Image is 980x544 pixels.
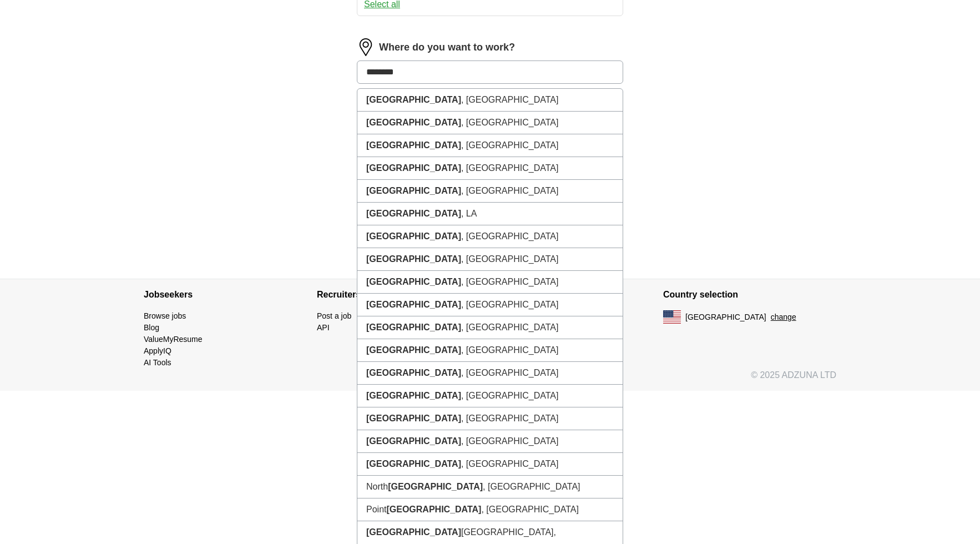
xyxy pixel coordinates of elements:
li: , [GEOGRAPHIC_DATA] [357,225,623,248]
img: US flag [663,310,681,324]
strong: [GEOGRAPHIC_DATA] [366,140,461,150]
li: , [GEOGRAPHIC_DATA] [357,362,623,385]
strong: [GEOGRAPHIC_DATA] [366,118,461,127]
strong: [GEOGRAPHIC_DATA] [366,527,461,537]
div: © 2025 ADZUNA LTD [135,369,845,391]
li: , [GEOGRAPHIC_DATA] [357,157,623,180]
strong: [GEOGRAPHIC_DATA] [366,209,461,218]
strong: [GEOGRAPHIC_DATA] [366,323,461,332]
li: , [GEOGRAPHIC_DATA] [357,316,623,339]
strong: [GEOGRAPHIC_DATA] [366,391,461,400]
li: , [GEOGRAPHIC_DATA] [357,385,623,407]
a: Blog [144,323,159,332]
strong: [GEOGRAPHIC_DATA] [366,414,461,423]
a: API [317,323,330,332]
li: , [GEOGRAPHIC_DATA] [357,407,623,430]
strong: [GEOGRAPHIC_DATA] [386,505,481,514]
li: , LA [357,203,623,225]
strong: [GEOGRAPHIC_DATA] [366,231,461,241]
a: Browse jobs [144,311,186,320]
strong: [GEOGRAPHIC_DATA] [366,300,461,309]
li: , [GEOGRAPHIC_DATA] [357,430,623,453]
li: , [GEOGRAPHIC_DATA] [357,339,623,362]
img: location.png [357,38,375,56]
h4: Country selection [663,279,836,310]
li: , [GEOGRAPHIC_DATA] [357,89,623,112]
strong: [GEOGRAPHIC_DATA] [366,277,461,286]
li: , [GEOGRAPHIC_DATA] [357,453,623,476]
strong: [GEOGRAPHIC_DATA] [366,95,461,104]
span: [GEOGRAPHIC_DATA] [685,311,766,323]
button: change [771,311,796,323]
a: AI Tools [144,358,171,367]
li: , [GEOGRAPHIC_DATA] [357,134,623,157]
li: North , [GEOGRAPHIC_DATA] [357,476,623,498]
label: Where do you want to work? [379,40,515,55]
strong: [GEOGRAPHIC_DATA] [366,368,461,377]
strong: [GEOGRAPHIC_DATA] [366,459,461,469]
li: , [GEOGRAPHIC_DATA] [357,294,623,316]
strong: [GEOGRAPHIC_DATA] [366,254,461,264]
li: , [GEOGRAPHIC_DATA] [357,271,623,294]
strong: [GEOGRAPHIC_DATA] [388,482,483,491]
strong: [GEOGRAPHIC_DATA] [366,345,461,355]
li: , [GEOGRAPHIC_DATA] [357,248,623,271]
strong: [GEOGRAPHIC_DATA] [366,186,461,195]
a: ValueMyResume [144,335,203,344]
strong: [GEOGRAPHIC_DATA] [366,436,461,446]
strong: [GEOGRAPHIC_DATA] [366,163,461,173]
li: , [GEOGRAPHIC_DATA] [357,180,623,203]
a: ApplyIQ [144,346,171,355]
li: , [GEOGRAPHIC_DATA] [357,112,623,134]
li: Point , [GEOGRAPHIC_DATA] [357,498,623,521]
a: Post a job [317,311,351,320]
